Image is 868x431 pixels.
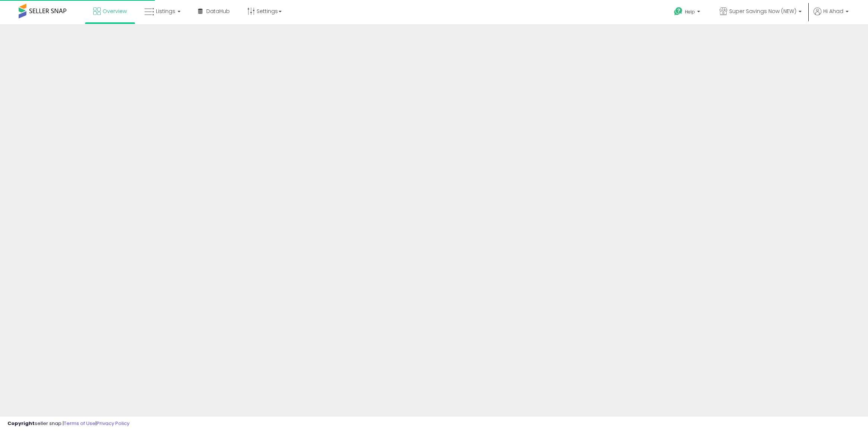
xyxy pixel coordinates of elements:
[729,7,796,15] span: Super Savings Now (NEW)
[156,7,175,15] span: Listings
[103,7,127,15] span: Overview
[674,7,683,16] i: Get Help
[668,1,708,24] a: Help
[814,7,849,24] a: Hi Ahad
[685,9,695,15] span: Help
[823,7,843,15] span: Hi Ahad
[206,7,230,15] span: DataHub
